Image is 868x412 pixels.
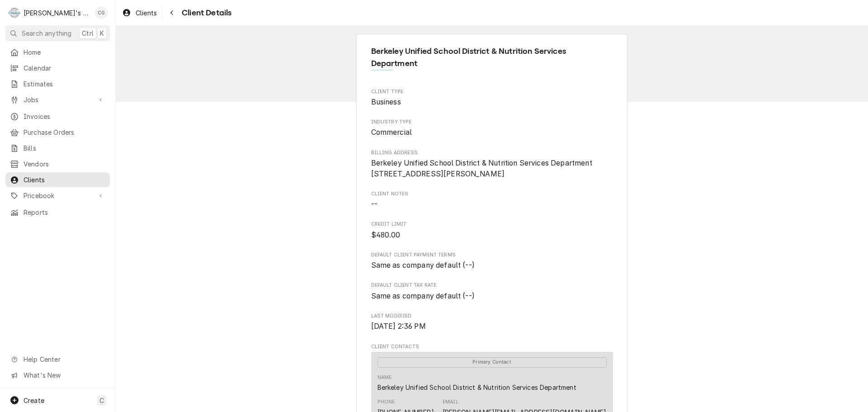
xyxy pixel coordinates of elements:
[5,188,110,203] a: Go to Pricebook
[371,313,613,332] div: Last Modified
[371,128,412,137] span: Commercial
[5,109,110,124] a: Invoices
[371,158,613,179] span: Billing Address
[95,6,108,19] div: CG
[24,370,104,380] span: What's New
[371,190,613,198] span: Client Notes
[24,79,105,89] span: Estimates
[371,159,592,178] span: Berkeley Unified School District & Nutrition Services Department [STREET_ADDRESS][PERSON_NAME]
[24,112,105,121] span: Invoices
[371,200,377,208] span: --
[377,357,607,368] span: Primary Contact
[371,221,613,228] span: Credit Limit
[371,45,613,77] div: Client Information
[371,127,613,138] span: Industry Type
[371,251,613,259] span: Default Client Payment Terms
[8,6,21,19] div: Rudy's Commercial Refrigeration's Avatar
[371,98,401,106] span: Business
[24,143,105,153] span: Bills
[371,313,613,320] span: Last Modified
[377,374,392,381] div: Name
[377,356,607,367] div: Primary
[24,159,105,169] span: Vendors
[371,45,613,70] span: Name
[371,292,475,300] span: Same as company default (--)
[24,63,105,73] span: Calendar
[82,28,94,38] span: Ctrl
[371,149,613,156] span: Billing Address
[95,6,108,19] div: Christine Gutierrez's Avatar
[5,205,110,220] a: Reports
[371,260,613,271] span: Default Client Payment Terms
[179,7,231,19] span: Client Details
[5,61,110,76] a: Calendar
[24,191,92,200] span: Pricebook
[5,125,110,140] a: Purchase Orders
[371,282,613,289] span: Default Client Tax Rate
[24,208,105,217] span: Reports
[371,343,613,350] span: Client Contacts
[371,190,613,210] div: Client Notes
[5,352,110,367] a: Go to Help Center
[371,261,475,270] span: Same as company default (--)
[5,141,110,156] a: Bills
[371,230,613,241] span: Credit Limit
[371,322,426,331] span: [DATE] 2:36 PM
[371,149,613,180] div: Billing Address
[118,5,160,20] a: Clients
[24,8,90,18] div: [PERSON_NAME]'s Commercial Refrigeration
[5,172,110,187] a: Clients
[5,92,110,107] a: Go to Jobs
[8,6,21,19] div: R
[165,5,179,20] button: Navigate back
[377,383,576,392] div: Berkeley Unified School District & Nutrition Services Department
[24,175,105,185] span: Clients
[371,251,613,271] div: Default Client Payment Terms
[99,396,104,405] span: C
[136,8,157,18] span: Clients
[100,28,104,38] span: K
[371,221,613,240] div: Credit Limit
[5,156,110,171] a: Vendors
[377,398,395,406] div: Phone
[24,397,44,404] span: Create
[371,231,401,239] span: $480.00
[371,118,613,138] div: Industry Type
[371,291,613,302] span: Default Client Tax Rate
[371,118,613,126] span: Industry Type
[371,88,613,108] div: Client Type
[22,28,71,38] span: Search anything
[371,321,613,332] span: Last Modified
[24,128,105,137] span: Purchase Orders
[371,282,613,301] div: Default Client Tax Rate
[371,97,613,108] span: Client Type
[443,398,458,406] div: Email
[5,368,110,383] a: Go to What's New
[377,374,576,392] div: Name
[5,76,110,91] a: Estimates
[371,199,613,210] span: Client Notes
[5,25,110,41] button: Search anythingCtrlK
[371,88,613,95] span: Client Type
[5,45,110,60] a: Home
[24,95,92,104] span: Jobs
[24,47,105,57] span: Home
[24,355,104,364] span: Help Center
